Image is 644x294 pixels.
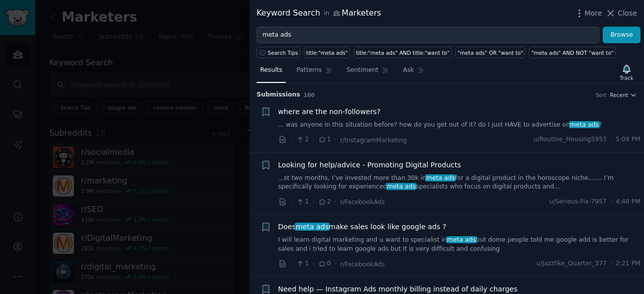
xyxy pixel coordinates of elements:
[304,92,315,98] span: 100
[574,8,602,19] button: More
[312,259,314,269] span: ·
[306,49,348,56] div: title:"meta ads"
[335,197,337,207] span: ·
[455,47,525,58] a: "meta ads" OR "want to"
[295,223,330,231] span: meta ads
[340,199,385,206] span: r/FacebookAds
[610,91,637,99] button: Recent
[347,66,378,75] span: Sentiment
[446,236,477,243] span: meta ads
[425,174,456,181] span: meta ads
[257,7,381,20] div: Keyword Search Marketers
[304,47,350,58] a: title:"meta ads"
[616,62,637,83] button: Track
[312,135,314,145] span: ·
[458,49,523,56] div: "meta ads" OR "want to"
[596,91,607,99] div: Sort
[340,261,385,268] span: r/FacebookAds
[278,107,381,117] a: where are the non-followers?
[403,66,414,75] span: Ask
[569,121,600,128] span: meta ads
[603,27,640,44] button: Browse
[278,222,446,232] span: Does make sales look like google ads ?
[324,9,329,18] span: in
[268,49,298,56] span: Search Tips
[356,49,449,56] div: title:"meta ads" AND title:"want to"
[610,135,612,144] span: ·
[257,47,300,58] button: Search Tips
[335,259,337,269] span: ·
[290,197,292,207] span: ·
[610,91,628,99] span: Recent
[278,222,446,232] a: Doesmeta adsmake sales look like google ads ?
[318,135,331,144] span: 1
[616,135,640,144] span: 5:09 PM
[610,198,612,207] span: ·
[616,198,640,207] span: 4:48 PM
[533,135,607,144] span: u/Routine_Housing5953
[312,197,314,207] span: ·
[260,66,282,75] span: Results
[616,259,640,268] span: 2:21 PM
[399,62,428,83] a: Ask
[296,259,308,268] span: 1
[340,137,407,144] span: r/InstagramMarketing
[585,8,602,19] span: More
[278,121,641,130] a: ... was anyone in this situation before? how do you get out of it? do I just HAVE to advertise on...
[536,259,607,268] span: u/Jazzlike_Quarter_377
[549,198,607,207] span: u/Serious-Fix-7957
[296,66,321,75] span: Patterns
[531,49,614,56] div: "meta ads" AND NOT "want to"
[290,259,292,269] span: ·
[529,47,616,58] a: "meta ads" AND NOT "want to"
[278,160,461,170] a: Looking for help/advice - Promoting Digital Products
[618,8,637,19] span: Close
[318,198,331,207] span: 2
[257,90,300,100] span: Submission s
[296,135,308,144] span: 2
[278,174,641,191] a: ...st two months, I’ve invested more than 30k inmeta adsfor a digital product in the horoscope ni...
[335,135,337,145] span: ·
[620,74,633,81] div: Track
[296,198,308,207] span: 1
[257,62,286,83] a: Results
[605,8,637,19] button: Close
[354,47,452,58] a: title:"meta ads" AND title:"want to"
[257,27,599,44] input: Try a keyword related to your business
[290,135,292,145] span: ·
[386,183,417,190] span: meta ads
[318,259,331,268] span: 0
[293,62,336,83] a: Patterns
[343,62,392,83] a: Sentiment
[278,236,641,253] a: I will learn digital marketing and u want to specialist inmeta adsbut dome people told me google ...
[610,259,612,268] span: ·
